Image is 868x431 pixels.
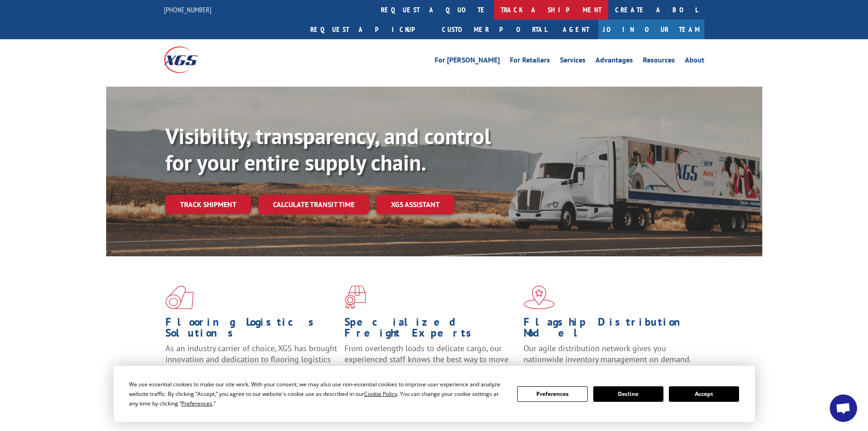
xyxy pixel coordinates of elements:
[669,386,739,402] button: Accept
[830,395,857,422] div: Open chat
[685,57,704,67] a: About
[524,317,696,343] h1: Flagship Distribution Model
[517,386,587,402] button: Preferences
[129,379,506,408] div: We use essential cookies to make our site work. With your consent, we may also use non-essential ...
[435,20,554,39] a: Customer Portal
[165,122,491,177] b: Visibility, transparency, and control for your entire supply chain.
[364,390,397,398] span: Cookie Policy
[593,386,663,402] button: Decline
[643,57,675,67] a: Resources
[560,57,586,67] a: Services
[510,57,550,67] a: For Retailers
[181,400,212,407] span: Preferences
[344,286,366,309] img: xgs-icon-focused-on-flooring-red
[435,57,500,67] a: For [PERSON_NAME]
[598,20,704,39] a: Join Our Team
[165,317,338,343] h1: Flooring Logistics Solutions
[165,286,194,309] img: xgs-icon-total-supply-chain-intelligence-red
[554,20,598,39] a: Agent
[344,317,517,343] h1: Specialized Freight Experts
[113,366,755,422] div: Cookie Consent Prompt
[596,57,633,67] a: Advantages
[376,195,454,214] a: XGS ASSISTANT
[344,343,517,384] p: From overlength loads to delicate cargo, our experienced staff knows the best way to move your fr...
[164,5,211,14] a: [PHONE_NUMBER]
[258,195,369,214] a: Calculate transit time
[303,20,435,39] a: Request a pickup
[524,286,555,309] img: xgs-icon-flagship-distribution-model-red
[165,195,251,214] a: Track shipment
[165,343,337,375] span: As an industry carrier of choice, XGS has brought innovation and dedication to flooring logistics...
[524,343,691,364] span: Our agile distribution network gives you nationwide inventory management on demand.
